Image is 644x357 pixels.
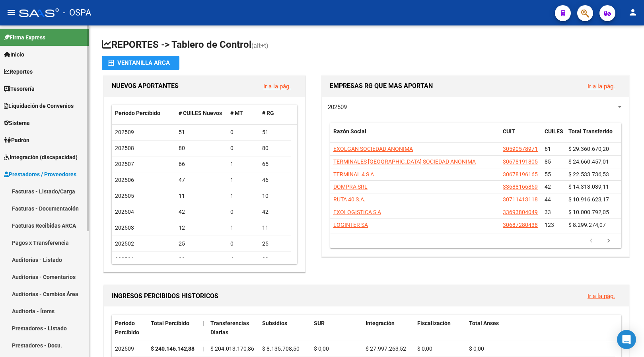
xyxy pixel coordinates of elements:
span: EMPRESAS RG QUE MAS APORTAN [330,82,433,90]
datatable-header-cell: Integración [362,315,414,341]
button: Ir a la pág. [581,79,621,94]
datatable-header-cell: Período Percibido [112,315,148,341]
div: 0 [230,144,256,153]
span: 202504 [115,209,134,215]
a: go to next page [601,237,616,246]
div: 66 [179,160,224,169]
span: 33688166859 [503,183,538,190]
div: 42 [262,207,288,217]
div: 11 [179,191,224,201]
span: EXOLOGISTICA S A [333,209,381,215]
span: CUIT [503,128,515,135]
span: Razón Social [333,128,366,135]
div: 47 [179,176,224,185]
div: 10 [262,191,288,201]
span: Firma Express [4,33,45,42]
datatable-header-cell: Total Transferido [565,123,621,149]
span: Subsidios [262,320,287,326]
a: Ir a la pág. [263,83,291,90]
span: 202502 [115,240,134,247]
span: 55 [545,171,551,178]
span: $ 14.313.039,11 [568,183,609,190]
datatable-header-cell: # RG [259,105,291,122]
span: | [202,345,204,352]
span: $ 0,00 [314,345,329,352]
datatable-header-cell: CUIT [500,123,541,149]
span: 33693804049 [503,209,538,215]
span: DOMPRA SRL [333,183,368,190]
span: 202503 [115,224,134,231]
datatable-header-cell: Período Percibido [112,105,175,122]
button: Ir a la pág. [581,289,621,303]
a: go to previous page [584,237,599,246]
span: 30711413118 [503,196,538,203]
strong: $ 240.146.142,88 [151,345,195,352]
span: Período Percibido [115,320,139,336]
datatable-header-cell: Fiscalización [414,315,466,341]
span: EXOLGAN SOCIEDAD ANONIMA [333,146,413,152]
div: 4 [230,255,256,264]
span: $ 8.135.708,50 [262,345,300,352]
button: Ventanilla ARCA [102,56,179,70]
span: - OSPA [63,4,91,21]
div: 202509 [115,344,144,353]
span: Padrón [4,136,29,144]
span: Período Percibido [115,110,160,116]
span: Transferencias Diarias [210,320,249,336]
div: 0 [230,239,256,248]
span: $ 10.916.623,17 [568,196,609,203]
div: 29 [262,255,288,264]
div: 0 [230,207,256,217]
span: 123 [545,222,554,228]
span: | [202,320,204,326]
span: 30678191805 [503,158,538,165]
span: 85 [545,158,551,165]
div: 1 [230,223,256,232]
span: Prestadores / Proveedores [4,170,76,179]
span: LOGINTER SA [333,222,368,228]
div: 42 [179,207,224,217]
span: $ 0,00 [417,345,432,352]
div: 80 [262,144,288,153]
span: TERMINALES [GEOGRAPHIC_DATA] SOCIEDAD ANONIMA [333,158,476,165]
span: 30590578971 [503,146,538,152]
div: 12 [179,223,224,232]
span: Total Transferido [568,128,613,135]
div: 51 [179,128,224,137]
mat-icon: person [628,8,638,17]
button: Ir a la pág. [257,79,297,94]
h1: REPORTES -> Tablero de Control [102,38,631,52]
span: 202507 [115,161,134,167]
span: # MT [230,110,243,116]
span: $ 204.013.170,86 [210,345,254,352]
div: 46 [262,176,288,185]
datatable-header-cell: SUR [311,315,362,341]
a: Ir a la pág. [588,83,615,90]
span: TERMINAL 4 S A [333,171,374,178]
span: # CUILES Nuevos [179,110,222,116]
span: INGRESOS PERCIBIDOS HISTORICOS [112,292,218,300]
datatable-header-cell: # MT [227,105,259,122]
span: $ 29.360.670,20 [568,146,609,152]
span: 202501 [115,256,134,263]
span: Integración [366,320,395,326]
span: Fiscalización [417,320,451,326]
div: 33 [179,255,224,264]
div: 65 [262,160,288,169]
div: 1 [230,176,256,185]
span: Inicio [4,50,24,59]
div: 1 [230,160,256,169]
div: 80 [179,144,224,153]
span: 44 [545,196,551,203]
div: 51 [262,128,288,137]
span: 33 [545,209,551,215]
div: 0 [230,128,256,137]
div: 25 [179,239,224,248]
span: 202509 [115,129,134,135]
datatable-header-cell: # CUILES Nuevos [175,105,227,122]
span: 202509 [328,103,347,111]
datatable-header-cell: Subsidios [259,315,311,341]
datatable-header-cell: Total Percibido [148,315,199,341]
a: Ir a la pág. [588,293,615,300]
div: 1 [230,191,256,201]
